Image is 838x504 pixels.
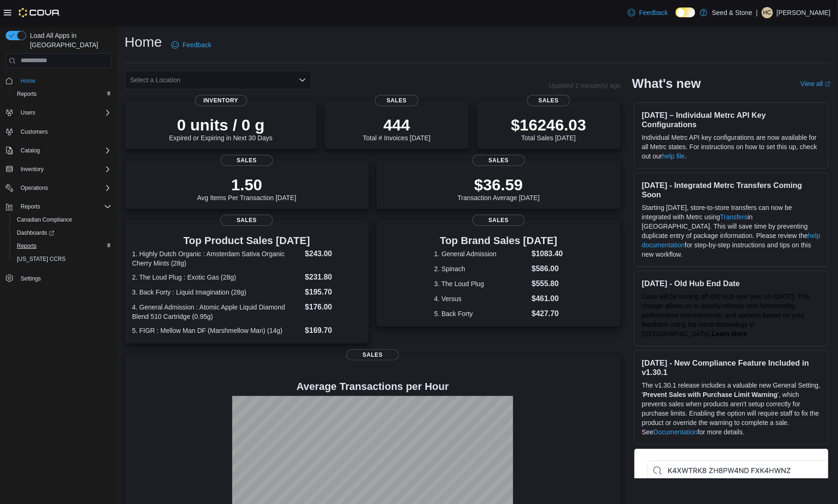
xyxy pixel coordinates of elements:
button: Users [2,106,115,119]
span: Reports [21,203,40,210]
dd: $231.80 [305,272,362,283]
dd: $555.80 [532,278,563,289]
span: Inventory [21,166,44,173]
span: Inventory [17,164,111,175]
div: Transaction Average [DATE] [457,175,540,202]
span: Sales [527,95,571,106]
nav: Complex example [6,70,111,310]
dd: $461.00 [532,293,563,304]
a: Feedback [624,3,671,22]
a: Reports [13,88,40,100]
span: Reports [13,88,111,100]
span: Inventory [195,95,247,106]
h3: [DATE] – Individual Metrc API Key Configurations [642,110,821,129]
p: Updated 1 minute(s) ago [549,82,621,89]
h1: Home [125,33,162,51]
span: Washington CCRS [13,253,111,265]
span: Sales [472,215,525,226]
dt: 4. General Admission : Atomic Apple Liquid Diamond Blend 510 Cartridge (0.95g) [132,302,301,321]
span: Feedback [639,8,668,17]
div: Total # Invoices [DATE] [363,115,430,142]
dd: $195.70 [305,287,362,298]
span: Home [17,75,111,86]
span: Customers [21,128,48,136]
button: Settings [2,271,115,285]
dt: 3. The Loud Plug [434,279,528,288]
p: The v1.30.1 release includes a valuable new General Setting, ' ', which prevents sales when produ... [642,381,821,437]
span: Home [21,77,36,85]
dd: $243.00 [305,248,362,259]
h3: [DATE] - Integrated Metrc Transfers Coming Soon [642,180,821,199]
p: Seed & Stone [712,7,752,18]
span: Users [17,107,111,118]
dt: 1. Highly Dutch Organic : Amsterdam Sativa Organic Cherry Mints (28g) [132,249,301,268]
span: Operations [17,182,111,194]
span: Canadian Compliance [17,216,72,223]
span: Sales [221,155,273,166]
span: HC [763,7,771,18]
dd: $586.00 [532,263,563,274]
p: Starting [DATE], store-to-store transfers can now be integrated with Metrc using in [GEOGRAPHIC_D... [642,203,821,259]
dd: $1083.40 [532,248,563,259]
a: Canadian Compliance [13,214,76,225]
p: 0 units / 0 g [169,115,272,134]
a: Home [17,75,39,86]
p: $36.59 [457,175,540,194]
span: Reports [13,240,111,252]
h4: Average Transactions per Hour [132,381,613,392]
div: Expired or Expiring in Next 30 Days [169,115,272,142]
button: Operations [17,182,52,194]
button: [US_STATE] CCRS [9,252,115,266]
a: Dashboards [13,227,58,238]
button: Inventory [17,164,47,175]
button: Reports [2,200,115,213]
span: Catalog [21,147,40,154]
button: Operations [2,181,115,194]
span: Operations [21,184,48,192]
strong: Learn More [712,330,747,338]
button: Home [2,74,115,87]
span: Settings [17,272,111,284]
a: Settings [17,273,44,284]
span: Reports [17,242,37,250]
span: [US_STATE] CCRS [17,255,66,263]
h3: [DATE] - New Compliance Feature Included in v1.30.1 [642,358,821,377]
button: Canadian Compliance [9,213,115,226]
dt: 2. Spinach [434,264,528,274]
span: Load All Apps in [GEOGRAPHIC_DATA] [26,31,111,50]
h3: [DATE] - Old Hub End Date [642,279,821,288]
button: Reports [9,239,115,252]
button: Users [17,107,39,118]
button: Reports [9,87,115,101]
dd: $169.70 [305,325,362,336]
dd: $427.70 [532,308,563,319]
button: Reports [17,201,44,212]
h2: What's new [632,76,701,91]
span: Sales [221,215,273,226]
a: Documentation [654,428,698,436]
span: Cova will be turning off Old Hub next year on [DATE]. This change allows us to quickly release ne... [642,293,810,338]
p: [PERSON_NAME] [777,7,831,18]
p: | [756,7,758,18]
dt: 1. General Admission [434,249,528,259]
button: Open list of options [299,76,306,84]
a: Customers [17,126,51,137]
a: [US_STATE] CCRS [13,253,69,265]
span: Reports [17,90,37,98]
span: Dashboards [17,229,54,237]
span: Settings [21,275,41,282]
h3: Top Brand Sales [DATE] [434,235,563,246]
a: help file [662,152,685,160]
dt: 4. Versus [434,294,528,303]
span: Canadian Compliance [13,214,111,225]
span: Sales [375,95,419,106]
button: Catalog [17,145,44,156]
button: Catalog [2,144,115,157]
svg: External link [825,81,831,87]
p: Individual Metrc API key configurations are now available for all Metrc states. For instructions ... [642,133,821,161]
img: Cova [19,8,60,17]
span: Feedback [183,40,211,50]
span: Users [21,109,35,116]
button: Customers [2,125,115,138]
